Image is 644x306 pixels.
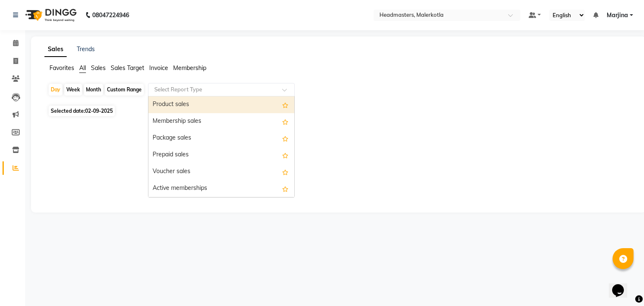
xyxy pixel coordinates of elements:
span: Sales [91,64,106,72]
img: logo [21,3,79,27]
div: Custom Range [105,84,144,96]
span: Add this report to Favorites List [282,100,288,110]
span: Add this report to Favorites List [282,133,288,143]
div: Membership sales [148,113,294,130]
ng-dropdown-panel: Options list [148,96,295,197]
span: 02-09-2025 [85,108,113,114]
span: Add this report to Favorites List [282,117,288,127]
span: All [79,64,86,72]
div: Active memberships [148,180,294,197]
span: Add this report to Favorites List [282,150,288,160]
div: Month [84,84,103,96]
span: Sales Target [111,64,144,72]
span: Marjina [607,11,628,20]
b: 08047224946 [92,3,129,27]
a: Sales [44,42,67,57]
span: Selected date: [49,106,115,116]
iframe: chat widget [609,272,636,298]
span: Favorites [49,64,74,72]
span: Add this report to Favorites List [282,167,288,177]
div: Product sales [148,96,294,113]
div: Day [49,84,62,96]
span: Add this report to Favorites List [282,184,288,194]
div: Week [64,84,82,96]
a: Trends [77,45,95,53]
div: Package sales [148,130,294,147]
div: Prepaid sales [148,147,294,163]
span: Invoice [149,64,168,72]
div: Voucher sales [148,163,294,180]
span: Membership [173,64,206,72]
